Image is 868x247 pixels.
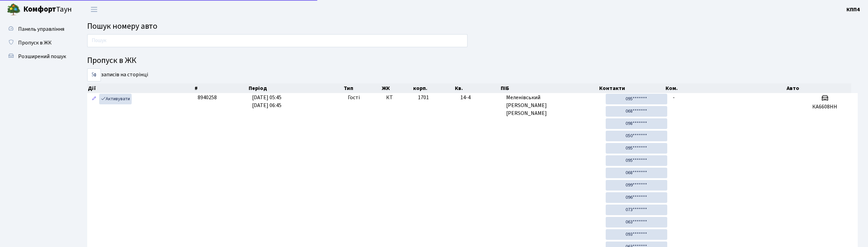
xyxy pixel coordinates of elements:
[18,25,64,33] span: Панель управління
[87,56,858,66] h4: Пропуск в ЖК
[3,50,72,63] a: Розширений пошук
[500,83,599,93] th: ПІБ
[846,5,860,14] a: КПП4
[252,94,281,109] span: [DATE] 05:45 [DATE] 06:45
[87,20,157,32] span: Пошук номеру авто
[795,104,855,110] h5: КА6608НН
[386,94,412,102] span: КТ
[86,4,103,15] button: Переключити навігацію
[846,6,860,13] b: КПП4
[343,83,381,93] th: Тип
[99,94,132,104] a: Активувати
[87,68,101,81] select: записів на сторінці
[90,94,98,104] a: Редагувати
[454,83,500,93] th: Кв.
[599,83,665,93] th: Контакти
[460,94,501,102] span: 14-4
[418,94,429,101] span: 1701
[87,34,468,47] input: Пошук
[786,83,851,93] th: Авто
[381,83,412,93] th: ЖК
[87,68,148,81] label: записів на сторінці
[348,94,360,102] span: Гості
[3,22,72,36] a: Панель управління
[87,83,194,93] th: Дії
[198,94,217,101] span: 8940258
[18,53,66,60] span: Розширений пошук
[506,94,600,117] span: Меленівський [PERSON_NAME] [PERSON_NAME]
[18,39,52,47] span: Пропуск в ЖК
[665,83,786,93] th: Ком.
[3,36,72,50] a: Пропуск в ЖК
[673,94,675,101] span: -
[23,4,56,15] b: Комфорт
[7,3,21,16] img: logo.png
[194,83,248,93] th: #
[248,83,343,93] th: Період
[23,4,72,15] span: Таун
[412,83,455,93] th: корп.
